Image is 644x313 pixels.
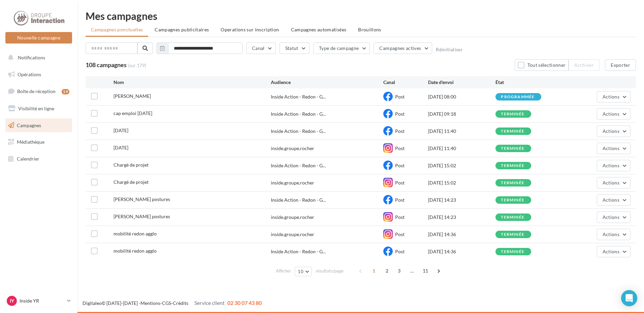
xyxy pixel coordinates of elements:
span: Actions [603,94,619,99]
div: inside.groupe.rocher [271,231,314,238]
span: 1 [368,265,379,276]
span: résultats/page [316,268,344,274]
button: Notifications [4,51,71,65]
div: programmée [501,95,535,99]
button: 10 [295,267,312,276]
button: Canal [246,42,276,54]
div: [DATE] 08:00 [428,93,495,100]
button: Actions [597,91,631,103]
span: Campagnes publicitaires [155,27,209,32]
div: Date d'envoi [428,79,495,86]
div: terminée [501,129,524,134]
a: Opérations [4,67,73,82]
a: IY Inside YR [5,294,72,307]
button: Actions [597,177,631,189]
div: terminée [501,181,524,185]
span: Médiathèque [17,139,44,145]
span: Post [395,145,405,151]
span: IY [10,297,14,304]
a: Mentions [140,300,160,306]
a: Crédits [173,300,188,306]
div: [DATE] 14:23 [428,214,495,221]
span: Actions [603,249,619,254]
button: Actions [597,108,631,120]
span: Actions [603,128,619,134]
button: Type de campagne [313,42,370,54]
span: Actions [603,180,619,186]
span: Post [395,197,405,203]
a: Visibilité en ligne [4,102,73,116]
span: 3 [394,265,405,276]
span: Post [395,214,405,220]
span: Campagnes actives [379,45,421,51]
span: Visibilité en ligne [18,106,54,111]
span: Brouillons [358,27,381,32]
span: Inside Action - Redon - G... [271,162,326,169]
span: Campagnes [17,122,41,128]
div: terminée [501,112,524,116]
div: Nom [114,79,271,86]
span: Actions [603,197,619,203]
span: 11 [420,265,431,276]
button: Actions [597,246,631,257]
span: Chargé de projet [114,179,149,185]
span: Inside Action - Redon - G... [271,93,326,100]
div: terminée [501,164,524,168]
span: ... [407,265,418,276]
div: [DATE] 15:02 [428,162,495,169]
span: cap emploi 09/09/2025 [114,110,152,116]
span: Afficher [276,268,291,274]
span: les bonnes postures [114,196,170,202]
div: inside.groupe.rocher [271,214,314,221]
div: [DATE] 11:40 [428,145,495,152]
button: Actions [597,229,631,240]
span: 10 [298,269,303,274]
span: 108 campagnes [86,61,127,68]
div: terminée [501,250,524,254]
div: terminée [501,215,524,220]
button: Actions [597,160,631,171]
span: mobilité redon agglo [114,231,157,236]
span: Actions [603,214,619,220]
span: Service client [194,300,225,306]
div: État [495,79,563,86]
span: (sur 179) [128,62,146,69]
span: Calendrier [17,156,39,162]
span: Rentrée scolaire [114,145,128,150]
a: Campagnes [4,118,73,133]
span: Opérations [18,72,41,77]
button: Actions [597,194,631,206]
span: les bonnes postures [114,214,170,219]
div: [DATE] 14:36 [428,248,495,255]
div: [DATE] 14:36 [428,231,495,238]
span: Post [395,94,405,99]
button: Actions [597,211,631,223]
span: Actions [603,145,619,151]
div: inside.groupe.rocher [271,145,314,152]
span: Operations sur inscription [221,27,279,32]
div: [DATE] 14:23 [428,197,495,203]
a: Médiathèque [4,135,73,149]
span: © [DATE]-[DATE] - - - [83,300,262,306]
span: Post [395,180,405,186]
button: Exporter [605,59,636,71]
div: terminée [501,232,524,237]
span: Actions [603,163,619,168]
button: Tout sélectionner [515,59,569,71]
button: Actions [597,143,631,154]
span: Actions [603,231,619,237]
button: Actions [597,125,631,137]
span: Inside Action - Redon - G... [271,197,326,203]
a: Digitaleo [83,300,102,306]
span: Inside Action - Redon - G... [271,128,326,135]
span: 2 [382,265,392,276]
div: Canal [383,79,428,86]
div: [DATE] 15:02 [428,179,495,186]
div: Open Intercom Messenger [621,290,637,306]
button: Archiver [569,59,600,71]
span: Post [395,163,405,168]
span: Chargé de projet [114,162,149,168]
p: Inside YR [20,297,64,304]
span: Actions [603,111,619,117]
span: laura cdi [114,93,151,99]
